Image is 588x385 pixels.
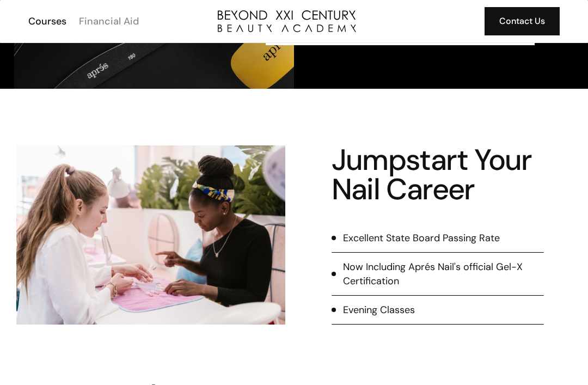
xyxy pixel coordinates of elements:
div: Evening Classes [343,303,415,317]
a: Contact Us [485,7,560,35]
a: Financial Aid [72,14,144,28]
a: Courses [21,14,72,28]
div: Now Including Aprés Nail's official Gel-X Certification [343,260,544,288]
div: Excellent State Board Passing Rate [343,231,500,245]
h4: Jumpstart Your Nail Career [332,145,544,204]
img: nail salon [16,145,285,325]
div: Contact Us [499,14,545,28]
a: home [218,10,356,32]
div: Courses [28,14,66,28]
div: Financial Aid [79,14,139,28]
